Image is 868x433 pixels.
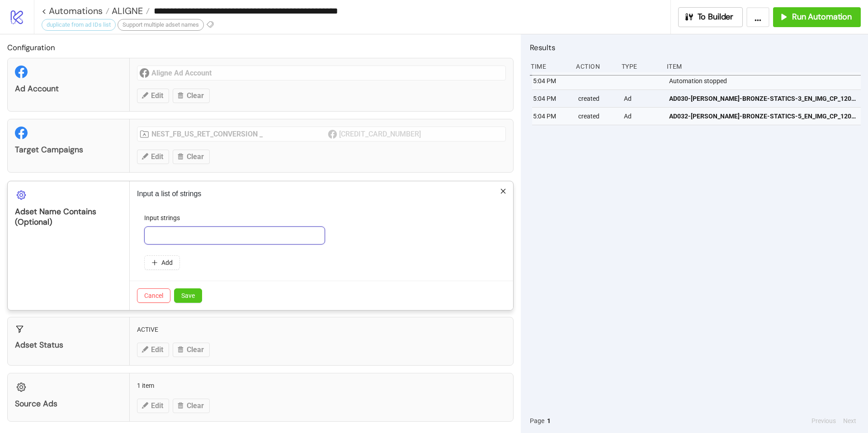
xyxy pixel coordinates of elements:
div: 5:04 PM [532,72,571,89]
span: Save [181,292,195,299]
span: Page [530,416,544,426]
div: created [577,108,616,125]
div: Action [575,58,614,75]
span: AD032-[PERSON_NAME]-BRONZE-STATICS-5_EN_IMG_CP_12092025_F_CC_SC1_USP8_ [669,111,857,121]
div: Adset Name contains (optional) [15,207,122,227]
button: Next [840,416,859,426]
a: ALIGNE [109,6,150,15]
span: Add [161,259,173,266]
button: 1 [544,416,553,426]
span: To Builder [698,12,734,22]
a: AD030-[PERSON_NAME]-BRONZE-STATICS-3_EN_IMG_CP_12092025_F_CC_SC1_USP8_ [669,90,857,107]
button: Add [144,255,180,270]
span: Cancel [144,292,163,299]
label: Input strings [144,213,186,223]
span: ALIGNE [109,5,143,17]
a: < Automations [42,6,109,15]
button: Run Automation [773,7,861,27]
h2: Configuration [7,42,514,53]
div: created [577,90,616,107]
div: Automation stopped [668,72,863,89]
div: Type [621,58,660,75]
span: Run Automation [792,12,852,22]
p: Input a list of strings [137,188,506,199]
a: AD032-[PERSON_NAME]-BRONZE-STATICS-5_EN_IMG_CP_12092025_F_CC_SC1_USP8_ [669,108,857,125]
div: Item [666,58,861,75]
div: Ad [623,90,662,107]
div: Time [530,58,569,75]
div: duplicate from ad IDs list [42,19,116,31]
button: Cancel [137,288,170,303]
span: plus [151,259,158,266]
span: close [500,188,506,194]
div: 5:04 PM [532,90,571,107]
div: Ad [623,108,662,125]
span: AD030-[PERSON_NAME]-BRONZE-STATICS-3_EN_IMG_CP_12092025_F_CC_SC1_USP8_ [669,94,857,104]
button: Save [174,288,202,303]
button: To Builder [678,7,743,27]
div: 5:04 PM [532,108,571,125]
h2: Results [530,42,861,53]
button: Previous [809,416,839,426]
div: Support multiple adset names [118,19,204,31]
button: ... [746,7,769,27]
